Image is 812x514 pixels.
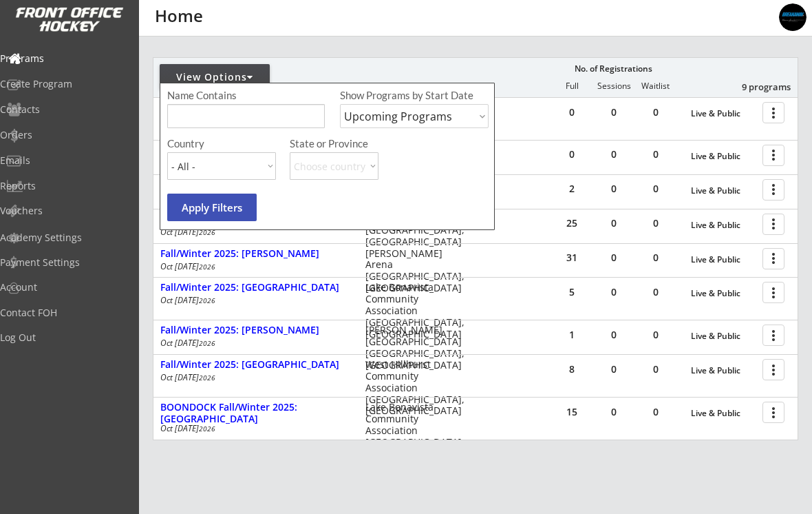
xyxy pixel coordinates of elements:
[634,81,676,91] div: Waitlist
[635,150,676,159] div: 0
[160,339,347,347] div: Oct [DATE]
[635,218,676,228] div: 0
[551,287,592,297] div: 5
[762,214,784,235] button: more_vert
[160,70,270,84] div: View Options
[199,227,215,237] em: 2026
[762,402,784,423] button: more_vert
[635,253,676,263] div: 0
[762,282,784,303] button: more_vert
[551,364,592,374] div: 8
[199,424,215,433] em: 2026
[691,220,756,230] div: Live & Public
[160,248,351,260] div: Fall/Winter 2025: [PERSON_NAME]
[160,359,351,371] div: Fall/Winter 2025: [GEOGRAPHIC_DATA]
[762,325,784,346] button: more_vert
[551,407,592,417] div: 15
[635,364,676,374] div: 0
[167,138,276,149] div: Country
[593,218,634,228] div: 0
[340,90,487,101] div: Show Programs by Start Date
[160,228,347,236] div: Oct [DATE]
[551,218,592,228] div: 25
[160,325,351,336] div: Fall/Winter 2025: [PERSON_NAME]
[365,248,471,294] div: [PERSON_NAME] Arena [GEOGRAPHIC_DATA], [GEOGRAPHIC_DATA]
[762,145,784,166] button: more_vert
[365,325,471,371] div: [PERSON_NAME][GEOGRAPHIC_DATA] [GEOGRAPHIC_DATA], [GEOGRAPHIC_DATA]
[691,289,756,298] div: Live & Public
[635,407,676,417] div: 0
[167,90,276,101] div: Name Contains
[593,407,634,417] div: 0
[160,263,347,271] div: Oct [DATE]
[719,81,791,93] div: 9 programs
[160,282,351,294] div: Fall/Winter 2025: [GEOGRAPHIC_DATA]
[691,366,756,376] div: Live & Public
[635,184,676,194] div: 0
[160,296,347,305] div: Oct [DATE]
[160,424,347,433] div: Oct [DATE]
[551,184,592,194] div: 2
[199,373,215,382] em: 2026
[160,402,351,425] div: BOONDOCK Fall/Winter 2025: [GEOGRAPHIC_DATA]
[762,179,784,201] button: more_vert
[593,253,634,263] div: 0
[365,359,471,417] div: West Hillhurst Community Association [GEOGRAPHIC_DATA], [GEOGRAPHIC_DATA]
[199,338,215,348] em: 2026
[593,81,634,91] div: Sessions
[635,287,676,297] div: 0
[167,194,257,221] button: Apply Filters
[691,255,756,265] div: Live & Public
[160,373,347,382] div: Oct [DATE]
[593,107,634,117] div: 0
[691,152,756,161] div: Live & Public
[290,138,487,149] div: State or Province
[593,184,634,194] div: 0
[570,64,656,74] div: No. of Registrations
[551,81,592,91] div: Full
[365,282,471,340] div: Lake Bonavista Community Association [GEOGRAPHIC_DATA], [GEOGRAPHIC_DATA]
[551,330,592,340] div: 1
[199,262,215,271] em: 2026
[593,330,634,340] div: 0
[691,331,756,341] div: Live & Public
[691,186,756,196] div: Live & Public
[762,248,784,269] button: more_vert
[593,150,634,159] div: 0
[691,409,756,418] div: Live & Public
[635,107,676,117] div: 0
[762,359,784,380] button: more_vert
[365,214,471,248] div: Shouldice Arena [GEOGRAPHIC_DATA], [GEOGRAPHIC_DATA]
[593,364,634,374] div: 0
[365,402,471,460] div: Lake Bonavista Community Association [GEOGRAPHIC_DATA], [GEOGRAPHIC_DATA]
[551,150,592,159] div: 0
[691,109,756,119] div: Live & Public
[762,102,784,123] button: more_vert
[199,296,215,305] em: 2026
[593,287,634,297] div: 0
[551,253,592,263] div: 31
[551,107,592,117] div: 0
[635,330,676,340] div: 0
